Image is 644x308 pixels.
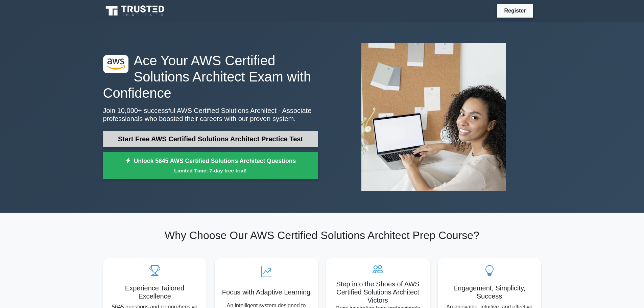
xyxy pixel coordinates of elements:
[103,152,318,179] a: Unlock 5645 AWS Certified Solutions Architect QuestionsLimited Time: 7-day free trial!
[112,167,310,174] small: Limited Time: 7-day free trial!
[109,284,201,300] h5: Experience Tailored Excellence
[332,280,424,304] h5: Step into the Shoes of AWS Certified Solutions Architect Victors
[443,284,536,300] h5: Engagement, Simplicity, Success
[220,288,313,296] h5: Focus with Adaptive Learning
[103,106,318,123] p: Join 10,000+ successful AWS Certified Solutions Architect - Associate professionals who boosted t...
[103,52,318,101] h1: Ace Your AWS Certified Solutions Architect Exam with Confidence
[103,131,318,147] a: Start Free AWS Certified Solutions Architect Practice Test
[103,229,541,242] h2: Why Choose Our AWS Certified Solutions Architect Prep Course?
[500,6,530,15] a: Register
